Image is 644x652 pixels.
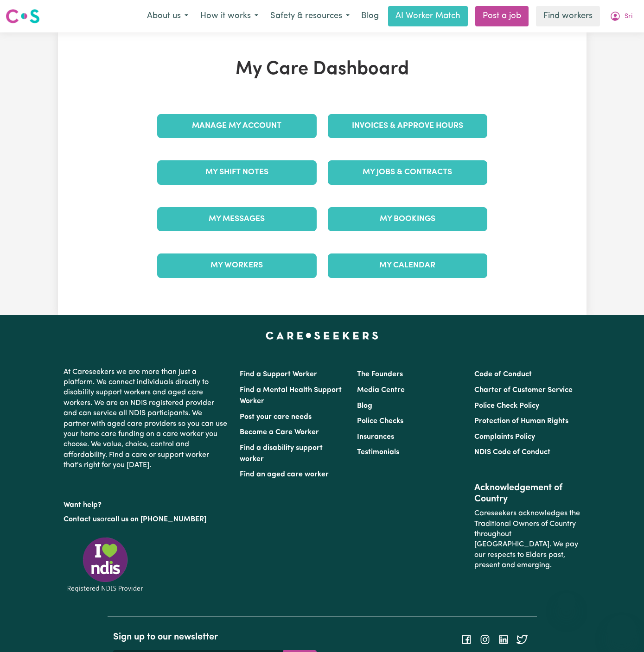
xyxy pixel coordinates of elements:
[357,449,399,456] a: Testimonials
[266,332,378,339] a: Careseekers home page
[157,114,317,138] a: Manage My Account
[328,253,487,278] a: My Calendar
[152,58,493,81] h1: My Care Dashboard
[357,402,372,410] a: Blog
[357,418,403,425] a: Police Checks
[328,114,487,138] a: Invoices & Approve Hours
[604,6,638,26] button: My Account
[357,386,405,394] a: Media Centre
[6,8,40,25] img: Careseekers logo
[474,418,568,425] a: Protection of Human Rights
[516,636,528,643] a: Follow Careseekers on Twitter
[64,516,100,523] a: Contact us
[461,636,472,643] a: Follow Careseekers on Facebook
[328,207,487,231] a: My Bookings
[141,6,194,26] button: About us
[264,6,356,26] button: Safety & resources
[388,6,468,26] a: AI Worker Match
[475,6,529,26] a: Post a job
[474,386,573,394] a: Charter of Customer Service
[356,6,384,26] a: Blog
[157,207,317,231] a: My Messages
[536,6,600,26] a: Find workers
[357,371,403,378] a: The Founders
[607,615,637,645] iframe: Button to launch messaging window
[6,6,40,27] a: Careseekers logo
[157,253,317,278] a: My Workers
[113,632,317,643] h2: Sign up to our newsletter
[474,371,532,378] a: Code of Conduct
[240,471,329,478] a: Find an aged care worker
[240,413,312,421] a: Post your care needs
[64,496,229,510] p: Want help?
[64,536,147,594] img: Registered NDIS provider
[64,363,229,475] p: At Careseekers we are more than just a platform. We connect individuals directly to disability su...
[240,386,342,405] a: Find a Mental Health Support Worker
[498,636,509,643] a: Follow Careseekers on LinkedIn
[328,160,487,184] a: My Jobs & Contracts
[479,636,491,643] a: Follow Careseekers on Instagram
[64,511,229,528] p: or
[240,429,319,436] a: Become a Care Worker
[240,371,317,378] a: Find a Support Worker
[625,12,632,22] span: Sri
[474,433,535,441] a: Complaints Policy
[157,160,317,184] a: My Shift Notes
[474,482,580,505] h2: Acknowledgement of Country
[357,433,394,441] a: Insurances
[474,402,539,410] a: Police Check Policy
[474,449,550,456] a: NDIS Code of Conduct
[240,444,323,463] a: Find a disability support worker
[557,593,576,611] iframe: Close message
[474,505,580,574] p: Careseekers acknowledges the Traditional Owners of Country throughout [GEOGRAPHIC_DATA]. We pay o...
[194,6,264,26] button: How it works
[107,516,206,523] a: call us on [PHONE_NUMBER]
